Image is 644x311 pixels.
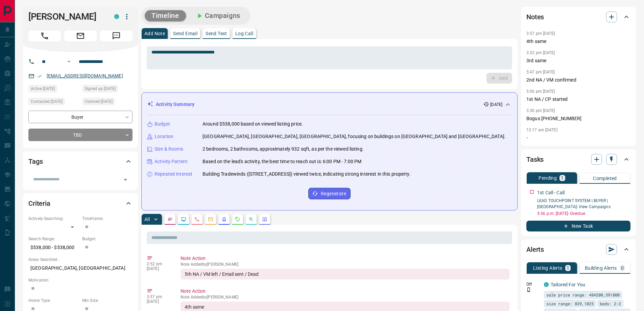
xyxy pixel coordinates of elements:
h2: Tags [28,156,43,167]
div: condos.ca [544,282,549,287]
span: Signed up [DATE] [85,85,116,92]
p: Budget [154,120,170,128]
p: 2 bedrooms, 2 bathrooms, approximately 932 sqft, as per the viewed listing. [202,146,364,153]
p: 3:57 pm [DATE] [526,31,555,36]
a: LEAD TOUCHPOINT SYSTEM | BUYER | [GEOGRAPHIC_DATA]- View Campaigns [537,198,611,209]
p: Log Call [235,31,253,36]
p: 5:47 pm [DATE] [526,70,555,74]
svg: Email Verified [37,74,42,79]
svg: Listing Alerts [221,217,227,222]
p: Budget: [82,236,133,242]
p: Note Added by [PERSON_NAME] [181,295,509,299]
div: Wed Sep 10 2025 [28,85,79,94]
span: Email [64,30,97,41]
p: 2nd NA / VM confirmed [526,76,630,84]
button: Campaigns [189,10,247,21]
h2: Tasks [526,154,544,165]
p: Send Text [206,31,227,36]
span: Active [DATE] [31,85,55,92]
span: Call [28,30,61,41]
p: 5:56 p.m. [DATE] - Overdue [537,210,630,217]
svg: Agent Actions [262,217,267,222]
p: [DATE] [147,299,170,304]
p: 12:17 am [DATE] [526,128,557,132]
p: 2:52 pm [147,262,170,266]
a: [EMAIL_ADDRESS][DOMAIN_NAME] [47,73,123,79]
button: Open [121,175,130,184]
p: Activity Summary [156,101,194,108]
div: Notes [526,9,630,25]
button: Regenerate [308,188,351,199]
p: Note Action [181,288,509,295]
p: [GEOGRAPHIC_DATA], [GEOGRAPHIC_DATA], [GEOGRAPHIC_DATA], focusing on buildings on [GEOGRAPHIC_DAT... [202,133,506,140]
div: Buyer [28,111,133,123]
p: Building Tradewinds ([STREET_ADDRESS]) viewed twice, indicating strong interest in this property. [202,171,411,178]
p: [GEOGRAPHIC_DATA], [GEOGRAPHIC_DATA] [28,263,133,274]
div: Alerts [526,241,630,258]
p: Pending [539,176,557,180]
p: All [144,217,150,222]
h2: Alerts [526,244,544,255]
p: Around $538,000 based on viewed listing price. [202,120,303,128]
div: Criteria [28,195,133,212]
div: Thu Feb 06 2025 [82,85,133,94]
p: Bogus [PHONE_NUMBER] [526,115,630,122]
p: Note Action [181,255,509,262]
svg: Notes [167,217,173,222]
span: Claimed [DATE] [85,98,113,105]
div: TBD [28,129,133,141]
svg: Push Notification Only [526,287,531,292]
p: 0 [621,266,624,270]
p: 3:57 pm [147,294,170,299]
p: Motivation: [28,277,133,283]
h2: Notes [526,12,544,22]
div: Tasks [526,151,630,168]
p: Size & Rooms [154,146,184,153]
h2: Criteria [28,198,50,209]
p: Based on the lead's activity, the best time to reach out is: 6:00 PM - 7:00 PM [202,158,361,165]
h1: [PERSON_NAME] [28,11,104,22]
p: Min Size: [82,297,133,304]
a: Tailored For You [551,282,585,287]
p: Completed [593,176,617,181]
svg: Opportunities [248,217,254,222]
div: Tags [28,153,133,170]
button: New Task [526,221,630,231]
span: Contacted [DATE] [31,98,63,105]
p: 1 [567,266,569,270]
p: Listing Alerts [533,266,563,270]
p: Repeated Interest [154,171,192,178]
p: Location [154,133,173,140]
p: [DATE] [147,266,170,271]
svg: Requests [235,217,240,222]
button: Open [65,58,73,66]
p: Note Added by [PERSON_NAME] [181,262,509,267]
span: sale price range: 484200,591800 [546,291,620,298]
p: Activity Pattern [154,158,188,165]
p: Home Type: [28,297,79,304]
p: 1st Call - Call [537,189,565,196]
button: Timeline [145,10,186,21]
p: 4th same [526,38,630,45]
p: 1st NA / CP started [526,96,630,103]
div: Sun Aug 31 2025 [28,98,79,107]
p: Add Note [144,31,165,36]
p: Search Range: [28,236,79,242]
p: Timeframe: [82,216,133,222]
p: 1 [561,176,564,180]
p: 5:56 pm [DATE] [526,89,555,94]
span: size range: 839,1025 [546,300,594,307]
p: [DATE] [490,102,502,108]
div: condos.ca [114,14,119,19]
span: beds: 2-2 [600,300,621,307]
svg: Calls [194,217,200,222]
p: Areas Searched: [28,257,133,263]
p: 3rd same [526,57,630,64]
p: Off [526,281,540,287]
span: Message [100,30,133,41]
p: Actively Searching: [28,216,79,222]
p: 3:32 pm [DATE] [526,50,555,55]
div: 5th NA / VM left / Email sent / Dead [181,269,509,280]
svg: Emails [208,217,213,222]
p: Building Alerts [585,266,617,270]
